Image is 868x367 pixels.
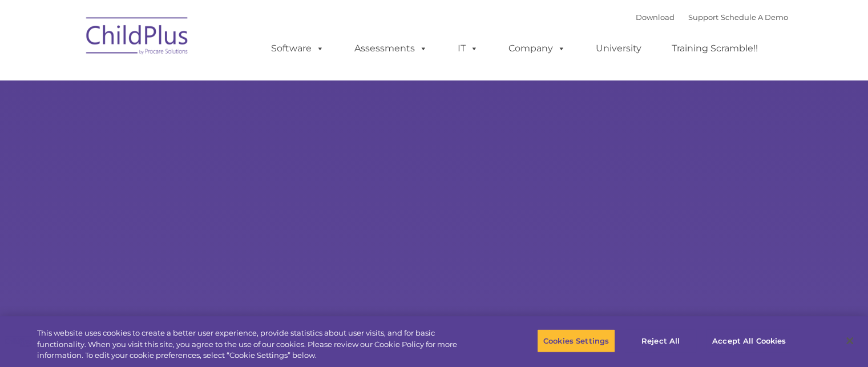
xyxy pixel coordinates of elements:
a: Download [636,13,675,22]
button: Close [837,328,862,353]
a: Training Scramble!! [660,37,769,60]
font: | [636,13,788,22]
a: Software [260,37,336,60]
a: Schedule A Demo [721,13,788,22]
a: Company [497,37,577,60]
img: ChildPlus by Procare Solutions [80,9,195,66]
a: IT [446,37,490,60]
div: This website uses cookies to create a better user experience, provide statistics about user visit... [37,328,478,361]
button: Accept All Cookies [706,329,792,353]
a: University [584,37,653,60]
button: Reject All [625,329,696,353]
a: Support [688,13,718,22]
button: Cookies Settings [537,329,615,353]
a: Assessments [343,37,439,60]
